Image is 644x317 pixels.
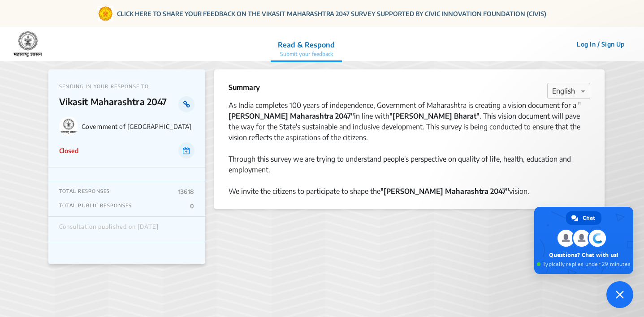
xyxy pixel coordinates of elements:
[117,9,546,18] a: CLICK HERE TO SHARE YOUR FEEDBACK ON THE VIKASIT MAHARASHTRA 2047 SURVEY SUPPORTED BY CIVIC INNOV...
[59,96,179,112] p: Vikasit Maharashtra 2047
[59,188,110,195] p: TOTAL RESPONSES
[13,31,42,58] img: 7907nfqetxyivg6ubhai9kg9bhzr
[278,50,335,58] p: Submit your feedback
[606,281,633,308] a: Close chat
[278,39,335,50] p: Read & Respond
[59,146,78,155] p: Closed
[98,6,113,21] img: Gom Logo
[571,37,631,51] button: Log In / Sign Up
[59,117,78,136] img: Government of Maharashtra logo
[229,154,590,175] div: Through this survey we are trying to understand people's perspective on quality of life, health, ...
[566,211,601,225] a: Chat
[59,202,132,210] p: TOTAL PUBLIC RESPONSES
[229,186,590,197] div: We invite the citizens to participate to shape the vision.
[583,211,595,225] span: Chat
[389,111,480,120] strong: "[PERSON_NAME] Bharat"
[178,188,194,195] p: 13618
[190,202,194,210] p: 0
[380,187,509,196] strong: "[PERSON_NAME] Maharashtra 2047"
[59,223,159,235] div: Consultation published on [DATE]
[229,100,590,143] div: As India completes 100 years of independence, Government of Maharashtra is creating a vision docu...
[82,123,194,130] p: Government of [GEOGRAPHIC_DATA]
[59,83,194,89] p: SENDING IN YOUR RESPONSE TO
[229,111,354,120] strong: [PERSON_NAME] Maharashtra 2047"
[229,82,260,93] p: Summary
